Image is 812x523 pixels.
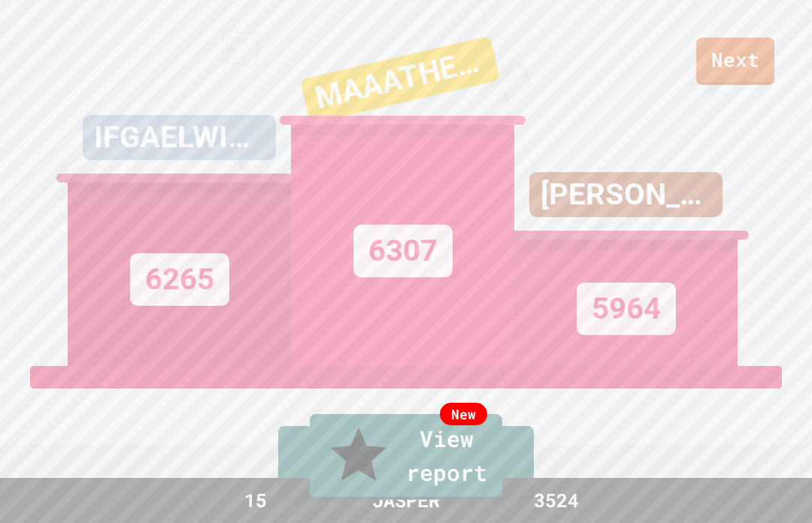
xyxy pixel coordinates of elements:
a: View report [310,414,502,500]
div: New [440,403,487,425]
div: 6307 [353,225,453,277]
div: 5964 [577,283,676,335]
div: [PERSON_NAME] [529,172,723,217]
div: 6265 [130,253,229,306]
div: IFGAELWINS=TRUE [83,115,276,160]
div: MAAATHEUSSSSSSS [300,36,500,124]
